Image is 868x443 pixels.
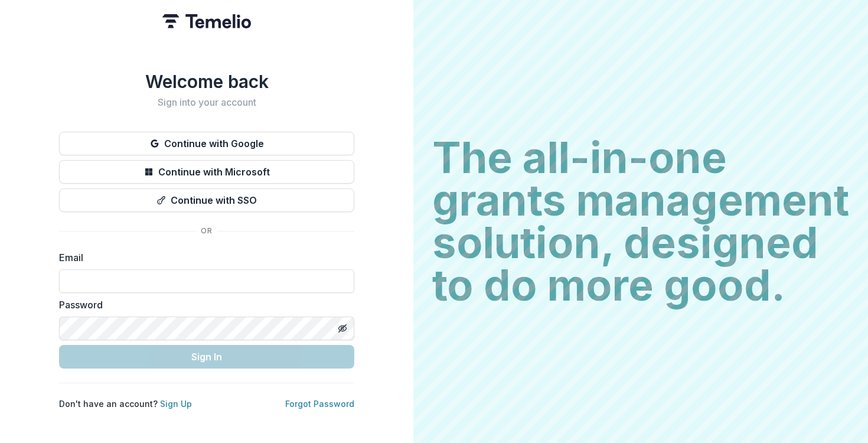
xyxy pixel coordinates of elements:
a: Sign Up [160,399,192,409]
button: Continue with SSO [59,188,354,212]
button: Continue with Microsoft [59,160,354,184]
button: Sign In [59,345,354,369]
p: Don't have an account? [59,398,192,410]
button: Toggle password visibility [333,319,352,338]
label: Email [59,250,347,265]
img: Temelio [162,14,251,28]
h1: Welcome back [59,71,354,92]
a: Forgot Password [285,399,354,409]
h2: Sign into your account [59,97,354,108]
button: Continue with Google [59,132,354,155]
label: Password [59,298,347,312]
